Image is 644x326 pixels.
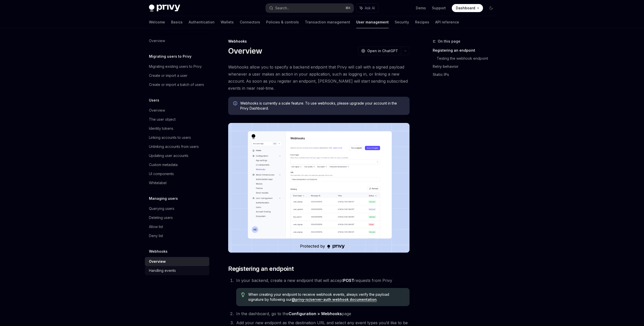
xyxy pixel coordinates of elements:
button: Ask AI [356,4,378,13]
div: Handling events [149,268,176,274]
button: Open in ChatGPT [358,47,401,55]
a: Basics [171,16,183,28]
span: In your backend, create a new endpoint that will accept requests from Privy [236,278,392,283]
div: Deleting users [149,215,173,221]
div: Webhooks [228,39,410,44]
a: Deny list [145,231,209,240]
a: Transaction management [305,16,350,28]
svg: Info [233,101,238,106]
a: @privy-io/server-auth webhook documentation [292,297,377,302]
a: Static IPs [433,71,499,79]
div: Unlinking accounts from users [149,144,199,150]
a: Support [432,6,446,11]
strong: POST [343,278,354,283]
a: Create or import a batch of users [145,80,209,89]
span: On this page [438,38,460,44]
div: Deny list [149,233,163,239]
h5: Managing users [149,195,178,202]
a: Connectors [240,16,260,28]
a: Overview [145,257,209,266]
a: The user object [145,115,209,124]
a: Overview [145,106,209,115]
div: Search... [275,5,289,11]
span: Webhooks is currently a scale feature. To use webhooks, please upgrade your account in the Privy ... [240,101,405,111]
div: Identity tokens [149,125,173,132]
a: Create or import a user [145,71,209,80]
a: Authentication [189,16,215,28]
div: Overview [149,107,165,113]
a: Unlinking accounts from users [145,142,209,151]
a: Updating user accounts [145,151,209,160]
h5: Users [149,97,159,103]
div: Migrating existing users to Privy [149,63,202,70]
div: Create or import a user [149,73,187,79]
a: Recipes [415,16,429,28]
a: Retry behavior [433,62,499,71]
a: Handling events [145,266,209,275]
a: Welcome [149,16,165,28]
div: Overview [149,258,166,265]
div: Create or import a batch of users [149,82,204,88]
div: Querying users [149,206,174,212]
div: The user object [149,116,176,122]
div: Updating user accounts [149,153,188,159]
a: API reference [435,16,459,28]
h1: Overview [228,46,262,55]
a: Dashboard [452,4,483,12]
div: Custom metadata [149,162,178,168]
a: Security [395,16,409,28]
svg: Tip [241,292,245,297]
span: Dashboard [456,6,475,11]
span: In the dashboard, go to the page [236,311,351,316]
a: Overview [145,36,209,45]
a: Wallets [221,16,234,28]
strong: Configuration > Webhooks [289,311,342,316]
img: images/Webhooks.png [228,123,410,253]
span: Webhooks allow you to specify a backend endpoint that Privy will call with a signed payload whene... [228,63,410,92]
a: User management [356,16,389,28]
a: Whitelabel [145,178,209,187]
a: Migrating existing users to Privy [145,62,209,71]
button: Toggle dark mode [487,4,495,12]
div: Linking accounts to users [149,135,191,141]
a: Identity tokens [145,124,209,133]
span: When creating your endpoint to receive webhook events, always verify the payload signature by fol... [248,292,405,302]
span: Open in ChatGPT [367,48,398,53]
a: Deleting users [145,213,209,222]
a: Policies & controls [266,16,299,28]
h5: Migrating users to Privy [149,53,191,59]
div: Allow list [149,224,163,230]
span: Registering an endpoint [228,265,294,273]
a: UI components [145,169,209,178]
a: Querying users [145,204,209,213]
a: Testing the webhook endpoint [437,54,499,62]
div: Overview [149,38,165,44]
a: Demo [416,6,426,11]
a: Allow list [145,222,209,231]
a: Custom metadata [145,160,209,169]
button: Search...⌘K [266,4,354,13]
a: Registering an endpoint [433,46,499,54]
img: dark logo [149,5,180,12]
a: Linking accounts to users [145,133,209,142]
h5: Webhooks [149,248,168,254]
span: ⌘ K [345,6,351,10]
span: Ask AI [365,6,375,11]
div: UI components [149,171,174,177]
div: Whitelabel [149,180,167,186]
